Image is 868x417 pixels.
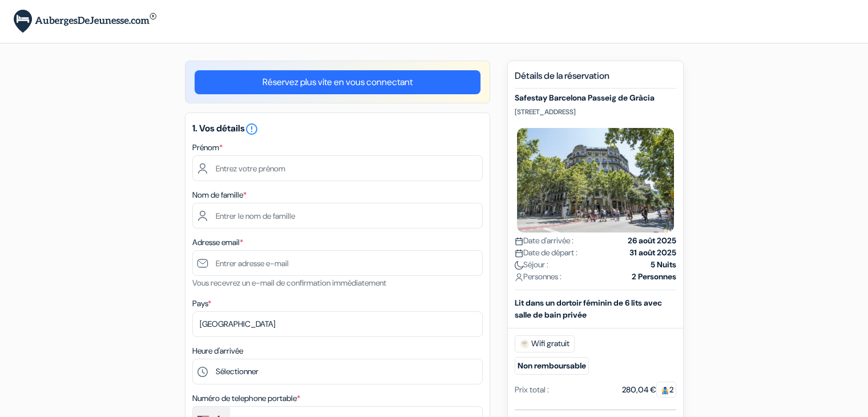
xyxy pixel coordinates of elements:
[192,236,243,248] label: Adresse email
[515,273,523,282] img: user_icon.svg
[629,247,676,259] strong: 31 août 2025
[515,271,562,283] span: Personnes :
[651,259,676,271] strong: 5 Nuits
[192,298,211,310] label: Pays
[515,237,523,246] img: calendar.svg
[245,122,259,136] i: error_outline
[515,249,523,258] img: calendar.svg
[195,70,481,94] a: Réservez plus vite en vous connectant
[515,357,589,375] small: Non remboursable
[656,382,676,398] span: 2
[192,250,483,276] input: Entrer adresse e-mail
[515,70,676,89] h5: Détails de la réservation
[515,235,574,247] span: Date d'arrivée :
[14,10,156,33] img: AubergesDeJeunesse.com
[192,189,247,201] label: Nom de famille
[628,235,676,247] strong: 26 août 2025
[192,155,483,181] input: Entrez votre prénom
[515,298,662,320] b: Lit dans un dortoir féminin de 6 lits avec salle de bain privée
[192,392,300,404] label: Numéro de telephone portable
[192,203,483,228] input: Entrer le nom de famille
[192,142,223,154] label: Prénom
[515,259,548,271] span: Séjour :
[632,271,676,283] strong: 2 Personnes
[192,278,386,288] small: Vous recevrez un e-mail de confirmation immédiatement
[515,107,676,117] p: [STREET_ADDRESS]
[520,339,529,348] img: free_wifi.svg
[245,122,259,134] a: error_outline
[192,122,483,136] h5: 1. Vos détails
[515,384,549,396] div: Prix total :
[515,335,575,352] span: Wifi gratuit
[622,384,676,396] div: 280,04 €
[515,93,676,103] h5: Safestay Barcelona Passeig de Gràcia
[515,247,578,259] span: Date de départ :
[515,261,523,270] img: moon.svg
[661,386,669,395] img: guest.svg
[192,345,243,357] label: Heure d'arrivée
